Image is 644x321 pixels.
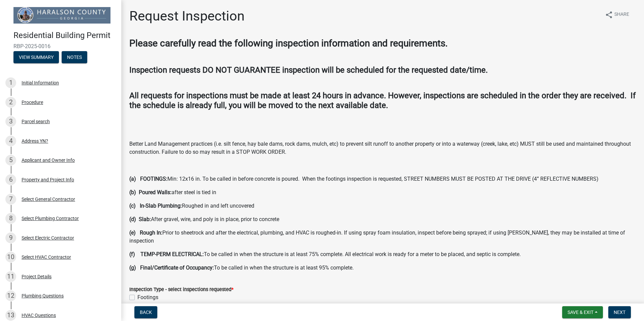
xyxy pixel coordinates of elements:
[605,11,613,19] i: share
[22,293,64,298] div: Plumbing Questions
[13,43,108,49] span: RBP-2025-0016
[5,194,16,205] div: 7
[562,306,603,318] button: Save & Exit
[5,233,16,243] div: 9
[129,264,214,271] strong: (g) Final/Certificate of Occupancy:
[129,202,636,210] p: Roughed in and left uncovered
[22,313,56,318] div: HVAC Questions
[600,8,635,21] button: shareShare
[129,203,182,209] strong: (c) In-Slab Plumbing:
[5,97,16,108] div: 2
[22,177,74,182] div: Property and Project Info
[614,11,629,19] span: Share
[22,236,74,240] div: Select Electric Contractor
[22,255,71,259] div: Select HVAC Contractor
[5,271,16,282] div: 11
[608,306,631,318] button: Next
[22,197,75,202] div: Select General Contractor
[614,310,625,315] span: Next
[5,155,16,166] div: 5
[140,310,152,315] span: Back
[129,176,167,182] strong: (a) FOOTINGS:
[134,306,157,318] button: Back
[5,174,16,185] div: 6
[129,287,233,292] label: Inspection Type - select inspections requested
[13,51,59,63] button: View Summary
[129,8,245,24] h1: Request Inspection
[62,51,87,63] button: Notes
[5,290,16,301] div: 12
[129,175,636,183] p: Min: 12x16 in. To be called in before concrete is poured. When the footings inspection is request...
[129,250,636,258] p: To be called in when the structure is at least 75% complete. All electrical work is ready for a m...
[568,310,593,315] span: Save & Exit
[129,189,171,195] strong: (b) Poured Walls:
[22,274,52,279] div: Project Details
[137,293,158,301] label: Footings
[129,65,488,75] strong: Inspection requests DO NOT GUARANTEE inspection will be scheduled for the requested date/time.
[5,136,16,146] div: 4
[129,229,636,245] p: Prior to sheetrock and after the electrical, plumbing, and HVAC is roughed-in. If using spray foa...
[129,229,162,236] strong: (e) Rough In:
[129,264,636,272] p: To be called in when the structure is at least 95% complete.
[13,7,110,24] img: Haralson County, Georgia
[22,119,50,124] div: Parcel search
[5,252,16,262] div: 10
[22,216,79,221] div: Select Plumbing Contractor
[5,77,16,88] div: 1
[22,80,59,85] div: Initial Information
[129,140,636,156] p: Better Land Management practices (i.e. silt fence, hay bale dams, rock dams, mulch, etc) to preve...
[129,188,636,197] p: after steel is tied in
[129,251,204,257] strong: (f) TEMP-PERM ELECTRICAL:
[22,100,43,105] div: Procedure
[5,213,16,224] div: 8
[5,116,16,127] div: 3
[62,55,87,60] wm-modal-confirm: Notes
[129,215,636,223] p: After gravel, wire, and poly is in place, prior to concrete
[129,38,448,49] strong: Please carefully read the following inspection information and requirements.
[13,31,116,40] h4: Residential Building Permit
[22,139,48,143] div: Address YN?
[13,55,59,60] wm-modal-confirm: Summary
[129,216,151,222] strong: (d) Slab:
[129,91,636,110] strong: All requests for inspections must be made at least 24 hours in advance. However, inspections are ...
[22,158,75,163] div: Applicant and Owner Info
[5,310,16,321] div: 13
